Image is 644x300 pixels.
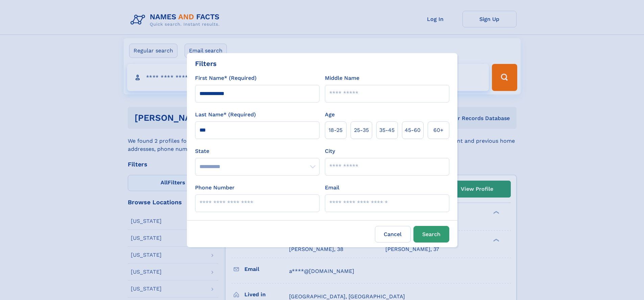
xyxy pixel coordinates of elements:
[405,126,421,134] span: 45‑60
[325,74,359,82] label: Middle Name
[325,147,335,155] label: City
[375,226,411,243] label: Cancel
[433,126,444,134] span: 60+
[195,74,257,82] label: First Name* (Required)
[195,184,235,192] label: Phone Number
[329,126,342,134] span: 18‑25
[325,184,339,192] label: Email
[413,226,449,243] button: Search
[195,59,217,69] div: Filters
[379,126,395,134] span: 35‑45
[195,111,256,119] label: Last Name* (Required)
[325,111,335,119] label: Age
[195,147,319,155] label: State
[354,126,369,134] span: 25‑35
